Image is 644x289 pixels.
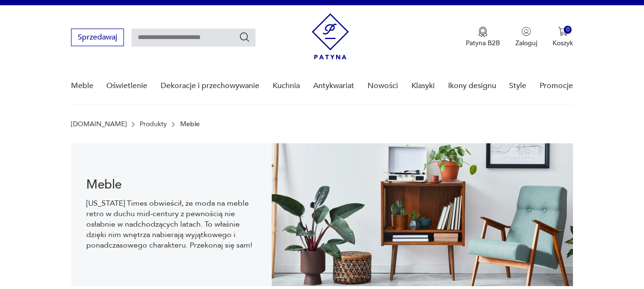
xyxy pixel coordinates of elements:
img: Meble [272,143,573,286]
a: Kuchnia [273,68,300,104]
button: Zaloguj [515,27,537,48]
img: Ikonka użytkownika [521,27,531,36]
a: Ikony designu [448,68,496,104]
a: Style [509,68,526,104]
img: Ikona medalu [478,27,488,37]
img: Ikona koszyka [558,27,568,36]
a: Ikona medaluPatyna B2B [466,27,500,48]
a: Klasyki [411,68,435,104]
a: Meble [71,68,93,104]
img: Patyna - sklep z meblami i dekoracjami vintage [312,13,349,60]
button: 0Koszyk [552,27,573,48]
p: Patyna B2B [466,39,500,48]
a: Produkty [140,120,167,128]
button: Patyna B2B [466,27,500,48]
a: Dekoracje i przechowywanie [161,68,259,104]
p: Zaloguj [515,39,537,48]
div: 0 [564,26,572,34]
p: Koszyk [552,39,573,48]
p: Meble [180,120,200,128]
button: Sprzedawaj [71,29,124,46]
a: [DOMAIN_NAME] [71,120,127,128]
a: Antykwariat [313,68,354,104]
h1: Meble [86,179,257,190]
button: Szukaj [239,31,250,43]
a: Nowości [368,68,398,104]
a: Promocje [540,68,573,104]
p: [US_STATE] Times obwieścił, że moda na meble retro w duchu mid-century z pewnością nie osłabnie w... [86,198,257,250]
a: Sprzedawaj [71,35,124,41]
a: Oświetlenie [106,68,147,104]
